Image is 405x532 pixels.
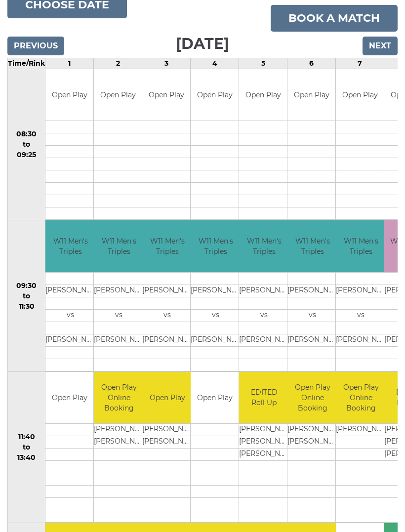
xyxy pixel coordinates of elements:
[287,310,337,322] td: vs
[336,334,386,347] td: [PERSON_NAME]
[8,58,45,69] td: Time/Rink
[336,70,384,122] td: Open Play
[142,437,192,449] td: [PERSON_NAME]
[239,58,287,69] td: 5
[45,334,95,347] td: [PERSON_NAME]
[142,221,192,273] td: W11 Men's Triples
[94,372,144,424] td: Open Play Online Booking
[45,221,95,273] td: W11 Men's Triples
[94,285,144,297] td: [PERSON_NAME]
[287,221,337,273] td: W11 Men's Triples
[142,372,192,424] td: Open Play
[191,58,239,69] td: 4
[191,285,241,297] td: [PERSON_NAME]
[142,70,190,122] td: Open Play
[94,334,144,347] td: [PERSON_NAME]
[94,424,144,437] td: [PERSON_NAME]
[239,449,289,461] td: [PERSON_NAME]
[336,58,384,69] td: 7
[287,70,335,122] td: Open Play
[191,334,241,347] td: [PERSON_NAME]
[94,58,142,69] td: 2
[8,372,45,524] td: 11:40 to 13:40
[45,372,93,424] td: Open Play
[336,221,386,273] td: W11 Men's Triples
[363,37,398,56] input: Next
[239,437,289,449] td: [PERSON_NAME]
[336,310,386,322] td: vs
[271,5,398,32] a: Book a match
[287,437,337,449] td: [PERSON_NAME]
[239,310,289,322] td: vs
[45,58,94,69] td: 1
[287,58,336,69] td: 6
[239,221,289,273] td: W11 Men's Triples
[142,58,191,69] td: 3
[94,310,144,322] td: vs
[287,424,337,437] td: [PERSON_NAME]
[191,372,239,424] td: Open Play
[287,334,337,347] td: [PERSON_NAME]
[239,372,289,424] td: EDITED Roll Up
[336,424,386,437] td: [PERSON_NAME]
[142,334,192,347] td: [PERSON_NAME]
[191,70,239,122] td: Open Play
[45,285,95,297] td: [PERSON_NAME]
[336,372,386,424] td: Open Play Online Booking
[142,424,192,437] td: [PERSON_NAME]
[94,437,144,449] td: [PERSON_NAME]
[239,334,289,347] td: [PERSON_NAME]
[45,310,95,322] td: vs
[142,285,192,297] td: [PERSON_NAME]
[239,70,287,122] td: Open Play
[8,69,45,221] td: 08:30 to 09:25
[191,221,241,273] td: W11 Men's Triples
[94,70,142,122] td: Open Play
[7,37,64,56] input: Previous
[8,221,45,372] td: 09:30 to 11:30
[94,221,144,273] td: W11 Men's Triples
[239,424,289,437] td: [PERSON_NAME]
[287,285,337,297] td: [PERSON_NAME]
[336,285,386,297] td: [PERSON_NAME]
[239,285,289,297] td: [PERSON_NAME]
[191,310,241,322] td: vs
[142,310,192,322] td: vs
[287,372,337,424] td: Open Play Online Booking
[45,70,93,122] td: Open Play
